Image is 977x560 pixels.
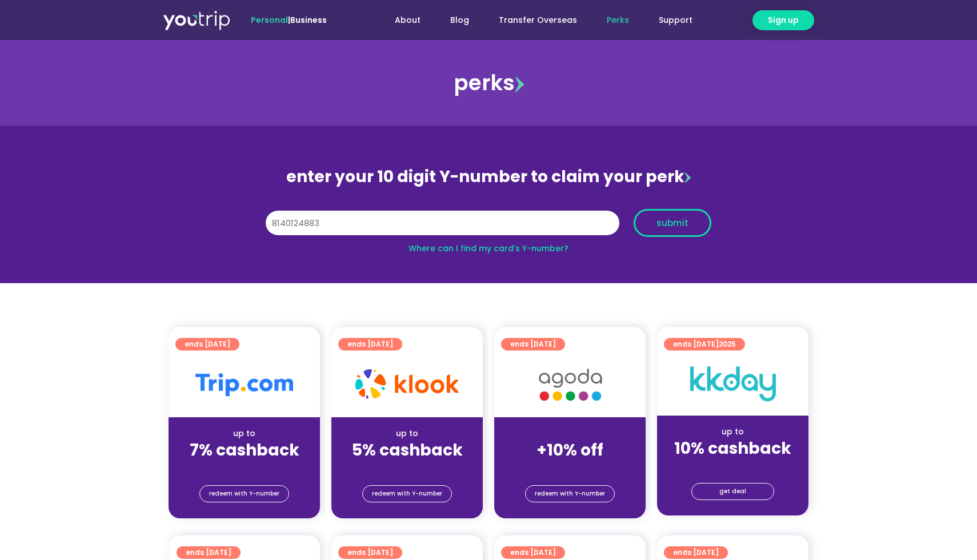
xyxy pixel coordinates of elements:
[674,437,791,460] strong: 10% cashback
[719,484,746,499] span: get deal
[266,209,711,245] form: Y Number
[673,546,719,559] span: ends [DATE]
[362,485,452,502] a: redeem with Y-number
[251,14,327,26] span: |
[290,14,327,26] a: Business
[347,338,393,350] span: ends [DATE]
[175,338,239,350] a: ends [DATE]
[510,338,556,350] span: ends [DATE]
[185,338,230,350] span: ends [DATE]
[260,162,717,192] div: enter your 10 digit Y-number to claim your perk
[673,338,736,350] span: ends [DATE]
[752,10,814,30] a: Sign up
[251,14,288,26] span: Personal
[535,486,605,502] span: redeem with Y-number
[656,219,688,227] span: submit
[719,339,736,349] span: 2025
[666,459,799,471] div: (for stays only)
[358,10,707,31] nav: Menu
[347,546,393,559] span: ends [DATE]
[501,338,565,350] a: ends [DATE]
[199,485,289,502] a: redeem with Y-number
[209,486,279,502] span: redeem with Y-number
[186,546,231,559] span: ends [DATE]
[177,546,241,559] a: ends [DATE]
[691,483,774,500] a: get deal
[503,461,636,473] div: (for stays only)
[341,428,474,440] div: up to
[525,485,615,502] a: redeem with Y-number
[409,243,568,254] a: Where can I find my card’s Y-number?
[352,439,463,461] strong: 5% cashback
[338,338,402,350] a: ends [DATE]
[435,10,484,31] a: Blog
[178,428,311,440] div: up to
[666,426,799,438] div: up to
[484,10,592,31] a: Transfer Overseas
[501,546,565,559] a: ends [DATE]
[372,486,442,502] span: redeem with Y-number
[664,338,745,350] a: ends [DATE]2025
[380,10,435,31] a: About
[178,461,311,473] div: (for stays only)
[338,546,402,559] a: ends [DATE]
[510,546,556,559] span: ends [DATE]
[634,209,711,237] button: submit
[190,439,299,461] strong: 7% cashback
[341,461,474,473] div: (for stays only)
[559,428,580,439] span: up to
[768,14,799,26] span: Sign up
[592,10,644,31] a: Perks
[664,546,728,559] a: ends [DATE]
[644,10,707,31] a: Support
[536,439,603,461] strong: +10% off
[266,211,619,236] input: 10 digit Y-number (e.g. 8123456789)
